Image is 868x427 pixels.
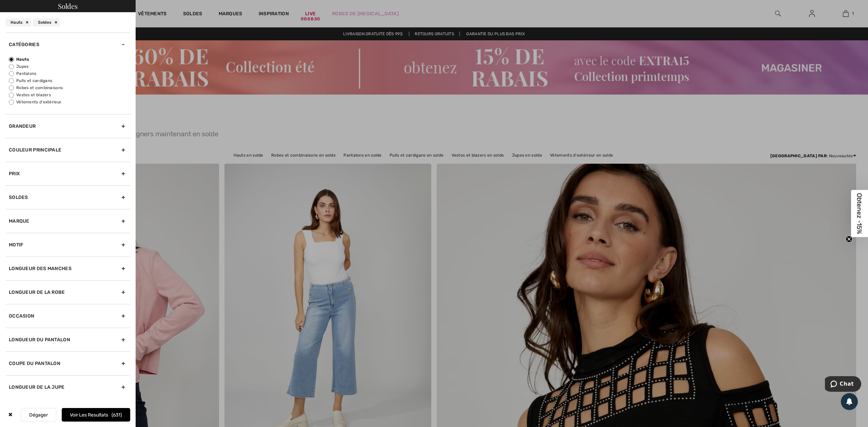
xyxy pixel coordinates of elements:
[62,408,130,422] button: Voir les resultats631
[5,351,130,375] div: Coupe du pantalon
[5,209,130,233] div: Marque
[5,408,15,422] div: ✖
[5,33,130,56] div: Catégories
[9,63,130,69] label: Jupes
[5,138,130,162] div: Couleur Principale
[33,18,60,26] div: Soldes
[9,78,130,84] label: Pulls et cardigans
[5,328,130,351] div: Longueur du pantalon
[846,236,852,243] button: Close teaser
[9,85,130,91] label: Robes et combinaisons
[851,190,868,237] div: Obtenez -15%Close teaser
[5,280,130,304] div: Longueur de la robe
[5,162,130,185] div: Prix
[5,233,130,257] div: Motif
[9,99,130,105] label: Vêtements d'extérieur
[9,93,14,98] input: Vestes et blazers
[9,85,14,90] input: Robes et combinaisons
[9,57,14,62] input: Hauts
[9,100,14,105] input: Vêtements d'extérieur
[5,257,130,280] div: Longueur des manches
[9,70,130,77] label: Pantalons
[9,78,14,83] input: Pulls et cardigans
[5,114,130,138] div: Grandeur
[5,375,130,399] div: Longueur de la jupe
[5,304,130,328] div: Occasion
[9,64,14,69] input: Jupes
[9,71,14,76] input: Pantalons
[21,408,56,422] button: Dégager
[9,92,130,98] label: Vestes et blazers
[825,376,861,393] iframe: Ouvre un widget dans lequel vous pouvez chatter avec l’un de nos agents
[5,185,130,209] div: Soldes
[9,56,130,62] label: Hauts
[112,412,122,418] span: 631
[5,18,31,26] div: Hauts
[856,193,864,234] span: Obtenez -15%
